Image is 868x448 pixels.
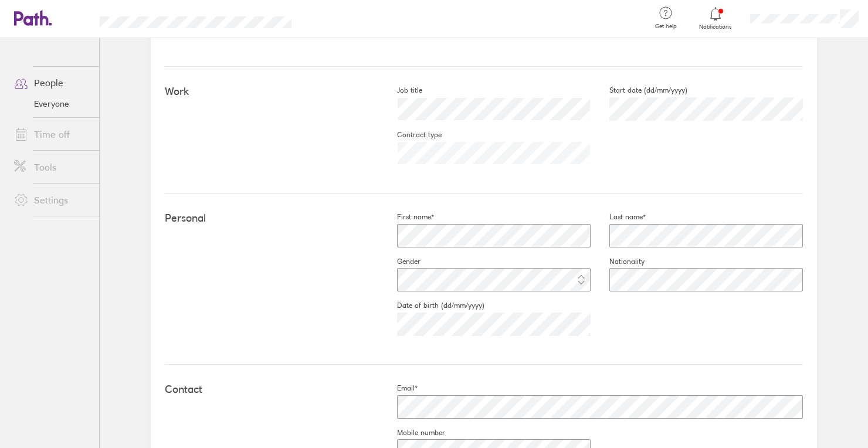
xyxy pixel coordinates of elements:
[378,428,445,437] label: Mobile number
[697,23,735,30] span: Notifications
[378,383,418,393] label: Email*
[378,301,484,310] label: Date of birth (dd/mm/yyyy)
[5,155,99,179] a: Tools
[165,383,378,396] h4: Contact
[378,86,422,95] label: Job title
[697,6,735,30] a: Notifications
[591,212,646,222] label: Last name*
[165,212,378,225] h4: Personal
[378,130,442,140] label: Contract type
[165,86,378,98] h4: Work
[5,123,99,146] a: Time off
[5,188,99,212] a: Settings
[5,94,99,113] a: Everyone
[378,212,434,222] label: First name*
[647,23,685,30] span: Get help
[378,257,421,266] label: Gender
[5,71,99,94] a: People
[591,257,645,266] label: Nationality
[591,86,687,95] label: Start date (dd/mm/yyyy)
